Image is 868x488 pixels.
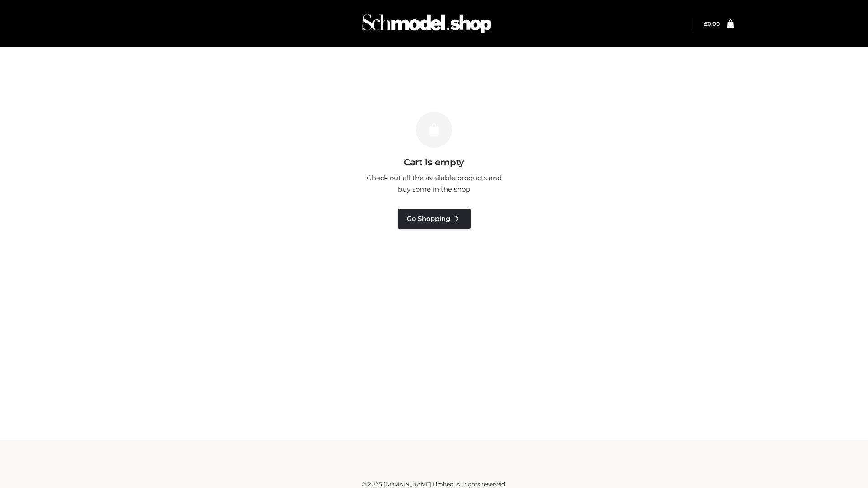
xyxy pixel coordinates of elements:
[362,172,506,195] p: Check out all the available products and buy some in the shop
[704,20,708,27] span: £
[398,209,471,229] a: Go Shopping
[704,20,720,27] bdi: 0.00
[359,6,495,42] img: Schmodel Admin 964
[155,157,713,168] h3: Cart is empty
[704,20,720,27] a: £0.00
